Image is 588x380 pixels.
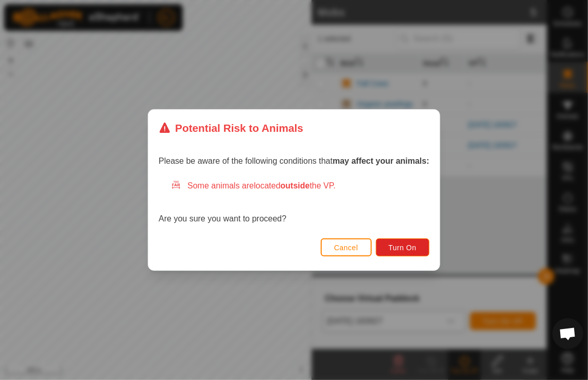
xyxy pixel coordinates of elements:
div: Some animals are [171,180,429,192]
span: Cancel [334,244,358,252]
div: Potential Risk to Animals [159,120,303,136]
a: Open chat [552,318,583,349]
strong: may affect your animals: [333,157,429,165]
span: Turn On [389,244,417,252]
button: Turn On [376,238,429,256]
div: Are you sure you want to proceed? [159,180,429,225]
span: Please be aware of the following conditions that [159,157,429,165]
button: Cancel [321,238,372,256]
span: located the VP. [254,181,336,190]
strong: outside [281,181,310,190]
